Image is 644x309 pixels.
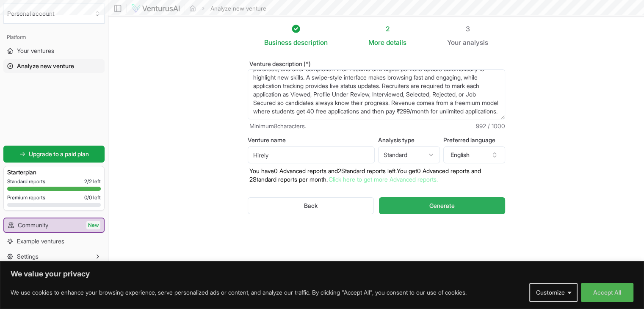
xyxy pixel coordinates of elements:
a: Your ventures [3,44,105,58]
label: Preferred language [443,137,505,143]
input: Optional venture name [248,146,375,163]
a: Example ventures [3,235,105,248]
span: Settings [17,252,39,261]
span: Generate [429,201,455,210]
p: You have 0 Advanced reports and 2 Standard reports left. Y ou get 0 Advanced reports and 2 Standa... [248,167,505,184]
span: Premium reports [7,194,45,201]
button: Back [248,197,374,214]
label: Analysis type [378,137,440,143]
button: Accept All [581,283,633,302]
span: Your ventures [17,47,54,55]
span: analysis [463,38,488,47]
button: Generate [379,197,505,214]
a: Upgrade to a paid plan [3,146,105,163]
span: Upgrade to a paid plan [29,150,89,158]
p: We value your privacy [11,269,633,279]
span: Community [18,221,48,229]
a: Click here to get more Advanced reports. [329,176,438,183]
span: 2 / 2 left [84,178,101,185]
h3: Starter plan [7,168,101,177]
a: CommunityNew [4,218,104,232]
div: Platform [3,30,105,44]
span: Analyze new venture [17,62,74,70]
label: Venture description (*) [248,61,505,67]
button: English [443,146,505,163]
span: More [368,37,384,47]
span: Your [447,37,461,47]
span: Example ventures [17,237,64,246]
p: We use cookies to enhance your browsing experience, serve personalized ads or content, and analyz... [11,287,467,298]
button: Customize [529,283,578,302]
button: Settings [3,250,105,263]
span: Business [264,37,292,47]
a: Analyze new venture [3,59,105,73]
span: description [293,38,328,47]
span: 992 / 1000 [476,122,505,130]
div: 3 [447,24,488,34]
div: 2 [368,24,406,34]
span: Minimum 8 characters. [249,122,306,130]
label: Venture name [248,137,375,143]
span: Standard reports [7,178,45,185]
span: New [86,221,100,229]
span: details [386,38,406,47]
span: 0 / 0 left [84,194,101,201]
